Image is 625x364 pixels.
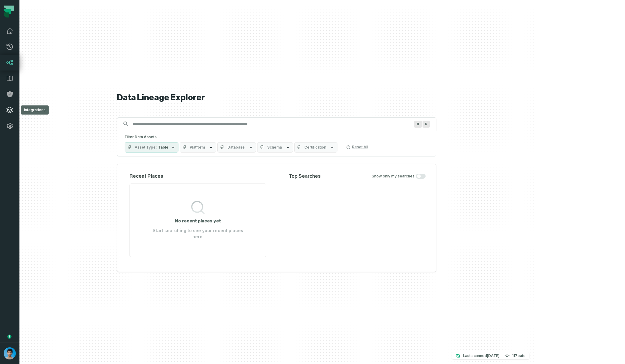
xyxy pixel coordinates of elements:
span: Press ⌘ + K to focus the search bar [423,121,430,128]
div: Integrations [21,105,49,115]
button: Last scanned[DATE] 11:55:03 PM117bafe [452,352,529,359]
relative-time: Sep 29, 2025, 11:55 PM GMT+3 [487,353,499,358]
p: Last scanned [463,353,499,359]
div: Tooltip anchor [7,334,12,339]
span: Press ⌘ + K to focus the search bar [414,121,422,128]
img: avatar of Omri Ildis [4,347,16,359]
h1: Data Lineage Explorer [117,92,436,103]
h4: 117bafe [512,354,526,358]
